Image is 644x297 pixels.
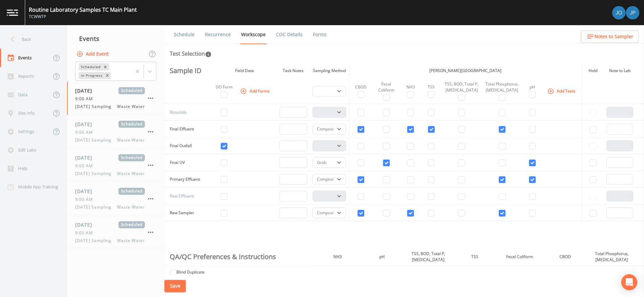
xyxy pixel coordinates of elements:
span: [DATE] Sampling [75,171,115,177]
span: 9:00 AM [75,196,97,202]
button: Add Tests [546,85,578,97]
div: Joshua Lycka [612,6,626,19]
td: Raw Efflluent [164,188,206,204]
div: Scheduled [79,63,102,70]
span: 9:00 AM [75,230,97,236]
div: Fecal Coliform [375,81,397,93]
img: 41241ef155101aa6d92a04480b0d0000 [626,6,639,19]
div: Test Selection [170,50,212,58]
svg: In this section you'll be able to select the analytical test to run, based on the media type, and... [205,51,212,58]
div: Events [67,30,164,47]
th: Sampling Method [310,63,349,78]
th: Fecal Coliform [497,248,542,266]
th: QA/QC Preferences & Instructions [164,248,315,266]
td: Raw Sampler [164,204,206,221]
td: Primary Effluent [164,171,206,188]
a: [DATE]Scheduled9:00 AM[DATE] SamplingWaste Water [67,216,164,249]
a: [DATE]Scheduled9:00 AM[DATE] SamplingWaste Water [67,182,164,216]
div: TSS [424,84,439,90]
span: [DATE] Sampling [75,104,115,110]
span: Waste Water [117,238,145,244]
div: In Progress [79,72,104,79]
td: Final Outfall [164,137,206,154]
span: Scheduled [118,188,145,195]
th: Hold [582,63,604,78]
div: CBOD [352,84,370,90]
span: [DATE] [75,87,97,94]
span: Scheduled [118,154,145,161]
td: Final Effluent [164,121,206,137]
th: Total Phosphorus, [MEDICAL_DATA] [588,248,636,266]
span: Waste Water [117,137,145,143]
th: TSS, BOD, Total P, [MEDICAL_DATA] [404,248,452,266]
span: Notes to Sampler [594,33,633,41]
a: Forms [312,25,328,44]
th: Task Notes [276,63,310,78]
div: Remove In Progress [104,72,111,79]
span: 9:00 AM [75,163,97,169]
span: [DATE] [75,188,97,195]
span: [DATE] [75,121,97,128]
div: DO Form [215,84,232,90]
span: Scheduled [118,87,145,94]
label: Blind Duplicate [176,269,205,275]
th: NH3 [315,248,360,266]
th: TSS [452,248,497,266]
span: Scheduled [118,221,145,228]
a: Schedule [173,25,196,44]
div: Open Intercom Messenger [621,274,637,290]
span: 9:00 AM [75,96,97,102]
div: Remove Scheduled [102,63,109,70]
a: [DATE]Scheduled9:00 AM[DATE] SamplingWaste Water [67,149,164,182]
a: Workscope [240,25,267,44]
a: [DATE]Scheduled9:00 AM[DATE] SamplingWaste Water [67,115,164,149]
th: pH [360,248,404,266]
th: CBOD [543,248,588,266]
td: Biosolids [164,104,206,121]
button: Notes to Sampler [581,31,639,43]
span: 9:00 AM [75,129,97,135]
img: logo [7,9,18,16]
button: Add Forms [239,85,272,97]
span: Waste Water [117,104,145,110]
div: Total Phosphorus, [MEDICAL_DATA] [485,81,520,93]
span: Scheduled [118,121,145,128]
div: TCWWTP [29,14,137,20]
img: 92e20bd353cb281322285d13af20c0d9 [612,6,626,19]
span: [DATE] Sampling [75,238,115,244]
a: COC Details [275,25,304,44]
td: Final UV [164,154,206,171]
button: Add Event [75,48,111,60]
span: [DATE] Sampling [75,137,115,143]
a: [DATE]Scheduled9:00 AM[DATE] SamplingWaste Water [67,82,164,115]
div: pH [525,84,539,90]
div: TSS, BOD, Total P, [MEDICAL_DATA] [444,81,479,93]
span: [DATE] [75,154,97,161]
button: Save [164,280,186,292]
div: NH3 [403,84,419,90]
th: [PERSON_NAME][GEOGRAPHIC_DATA] [349,63,582,78]
th: Note to Lab [604,63,636,78]
span: [DATE] [75,221,97,228]
span: [DATE] Sampling [75,204,115,210]
th: Sample ID [164,63,206,78]
th: Field Data [213,63,276,78]
div: Routine Laboratory Samples TC Main Plant [29,6,137,14]
a: Recurrence [204,25,232,44]
span: Waste Water [117,171,145,177]
span: Waste Water [117,204,145,210]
